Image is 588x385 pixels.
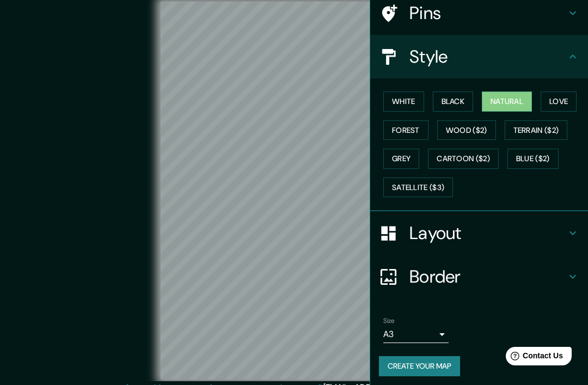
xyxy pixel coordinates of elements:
[409,46,566,68] h4: Style
[433,91,474,112] button: Black
[379,356,460,376] button: Create your map
[370,255,588,298] div: Border
[383,178,453,198] button: Satellite ($3)
[541,91,577,112] button: Love
[161,2,428,380] canvas: Map
[383,91,424,112] button: White
[370,35,588,78] div: Style
[409,266,566,288] h4: Border
[428,149,499,169] button: Cartoon ($2)
[505,120,568,140] button: Terrain ($2)
[409,222,566,244] h4: Layout
[383,120,428,140] button: Forest
[507,149,559,169] button: Blue ($2)
[409,2,566,24] h4: Pins
[370,211,588,255] div: Layout
[491,343,576,373] iframe: Help widget launcher
[482,91,532,112] button: Natural
[383,326,449,343] div: A3
[383,316,395,326] label: Size
[437,120,496,140] button: Wood ($2)
[383,149,419,169] button: Grey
